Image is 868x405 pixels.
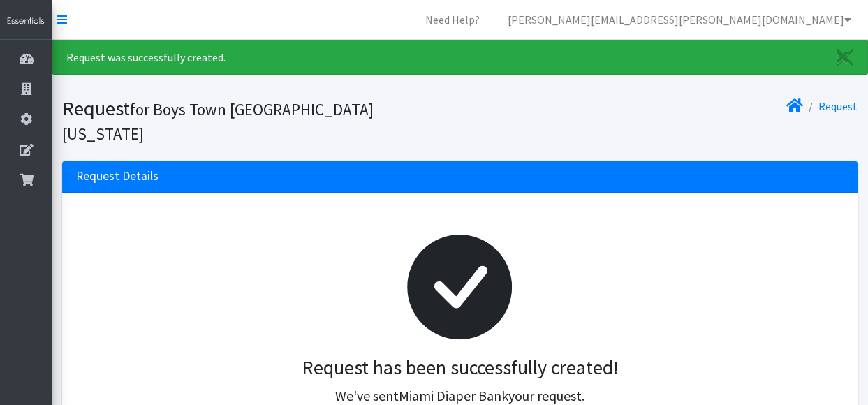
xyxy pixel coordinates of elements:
[399,387,508,404] span: Miami Diaper Bank
[76,169,159,184] h3: Request Details
[414,6,491,34] a: Need Help?
[62,96,455,145] h1: Request
[87,356,832,380] h3: Request has been successfully created!
[818,99,858,113] a: Request
[52,40,868,75] div: Request was successfully created.
[496,6,862,34] a: [PERSON_NAME][EMAIL_ADDRESS][PERSON_NAME][DOMAIN_NAME]
[62,99,374,144] small: for Boys Town [GEOGRAPHIC_DATA][US_STATE]
[6,15,46,27] img: HumanEssentials
[823,40,867,74] a: Close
